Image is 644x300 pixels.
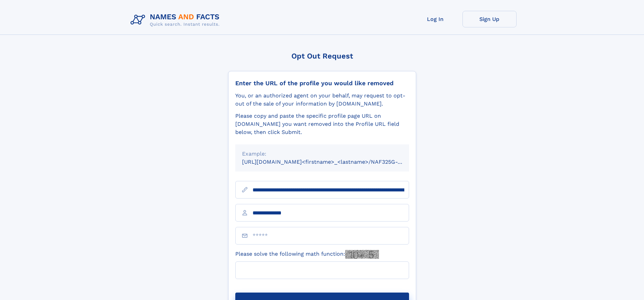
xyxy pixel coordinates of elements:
div: Opt Out Request [228,52,416,60]
div: Please copy and paste the specific profile page URL on [DOMAIN_NAME] you want removed into the Pr... [235,112,409,136]
a: Log In [408,11,462,27]
a: Sign Up [462,11,517,27]
small: [URL][DOMAIN_NAME]<firstname>_<lastname>/NAF325G-xxxxxxxx [242,159,422,165]
div: You, or an authorized agent on your behalf, may request to opt-out of the sale of your informatio... [235,92,409,108]
label: Please solve the following math function: [235,250,379,259]
img: Logo Names and Facts [128,11,225,29]
div: Enter the URL of the profile you would like removed [235,79,409,87]
div: Example: [242,150,402,158]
